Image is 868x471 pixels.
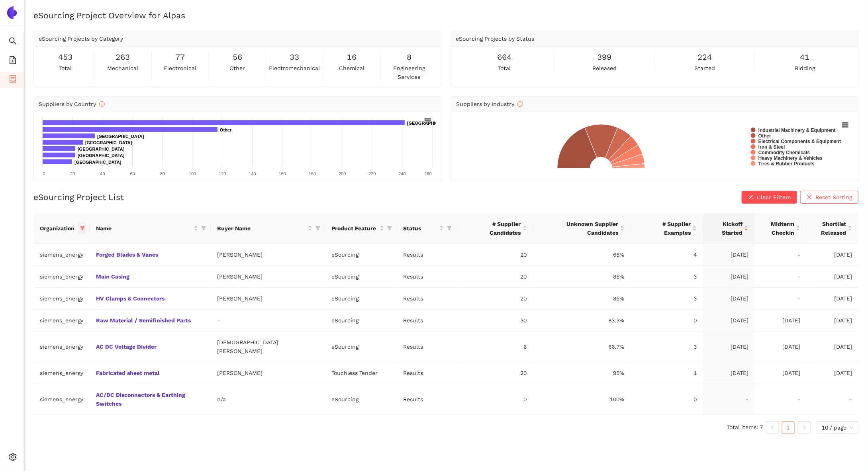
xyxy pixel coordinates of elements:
li: Total items: 7 [727,421,763,434]
td: siemens_energy [33,310,90,332]
th: this column's title is Midterm Checkin,this column is sortable [755,213,807,244]
span: 56 [233,51,242,63]
text: Heavy Machinery & Vehicles [758,155,823,161]
td: 1 [631,362,703,384]
span: info-circle [99,101,105,107]
td: 6 [457,332,533,362]
td: [PERSON_NAME] [211,266,325,288]
span: close [807,194,812,201]
th: this column's title is # Supplier Candidates,this column is sortable [457,213,533,244]
span: Suppliers by Country [39,101,105,107]
td: 20 [457,288,533,310]
text: 240 [399,171,406,176]
span: filter [387,226,392,231]
td: siemens_energy [33,384,90,415]
text: 160 [279,171,286,176]
span: Clear Filters [757,193,791,202]
span: close [748,194,754,201]
td: Results [397,266,457,288]
text: [GEOGRAPHIC_DATA] [74,160,121,165]
text: 0 [43,171,45,176]
text: Other [758,133,771,139]
text: 20 [70,171,75,176]
td: [DATE] [807,244,858,266]
span: # Supplier Examples [637,220,691,237]
td: eSourcing [325,288,397,310]
td: Results [397,310,457,332]
button: right [798,421,811,434]
span: filter [386,222,394,234]
h2: eSourcing Project List [33,191,124,203]
span: filter [447,226,452,231]
td: [DATE] [807,310,858,332]
td: 20 [457,266,533,288]
text: Iron & Steel [758,144,785,150]
th: this column's title is Buyer Name,this column is sortable [211,213,325,244]
a: 1 [782,422,794,434]
button: closeClear Filters [742,191,797,204]
text: [GEOGRAPHIC_DATA] [407,121,454,126]
span: Buyer Name [217,224,306,233]
td: [PERSON_NAME] [211,362,325,384]
td: 30 [457,310,533,332]
span: released [592,64,617,73]
td: eSourcing [325,310,397,332]
div: Page Size [817,421,858,434]
span: container [9,73,17,88]
text: 220 [368,171,376,176]
img: Logo [6,6,18,19]
span: total [59,64,72,73]
span: filter [200,222,208,234]
span: # Supplier Candidates [463,220,521,237]
span: bidding [795,64,815,73]
span: 10 / page [822,422,854,434]
td: [DATE] [807,332,858,362]
td: 100% [533,384,631,415]
span: 16 [347,51,357,63]
td: eSourcing [325,266,397,288]
td: - [755,266,807,288]
span: Suppliers by Industry [456,101,523,107]
td: n/a [211,384,325,415]
td: 65% [533,244,631,266]
td: 3 [631,288,703,310]
td: [DATE] [703,266,755,288]
span: filter [315,226,320,231]
text: 40 [100,171,105,176]
td: - [755,384,807,415]
text: 180 [309,171,316,176]
span: 77 [175,51,185,63]
span: Product Feature [331,224,378,233]
span: info-circle [517,101,523,107]
span: 399 [597,51,611,63]
span: eSourcing Projects by Category [39,35,123,42]
td: 85% [533,266,631,288]
th: this column's title is Name,this column is sortable [90,213,211,244]
span: Name [96,224,192,233]
td: Results [397,244,457,266]
td: [DATE] [807,288,858,310]
span: Reset Sorting [815,193,852,202]
th: this column's title is # Supplier Examples,this column is sortable [631,213,703,244]
text: [GEOGRAPHIC_DATA] [85,140,132,145]
td: 0 [631,310,703,332]
span: 224 [698,51,712,63]
text: Industrial Machinery & Equipment [758,128,836,133]
li: 1 [782,421,795,434]
span: 8 [407,51,411,63]
td: [DATE] [755,310,807,332]
th: this column's title is Status,this column is sortable [397,213,457,244]
text: 120 [219,171,226,176]
td: Results [397,332,457,362]
td: siemens_energy [33,288,90,310]
span: Organization [40,224,77,233]
span: Shortlist Released [813,220,846,237]
td: 83.3% [533,310,631,332]
span: chemical [339,64,364,73]
td: eSourcing [325,384,397,415]
td: - [807,384,858,415]
span: engineering services [382,64,436,81]
td: 4 [631,244,703,266]
text: 100 [189,171,196,176]
td: 3 [631,332,703,362]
